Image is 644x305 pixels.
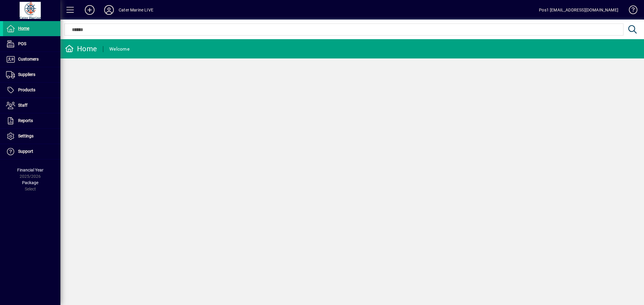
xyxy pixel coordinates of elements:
[22,180,38,185] span: Package
[80,5,99,15] button: Add
[65,44,97,54] div: Home
[3,52,60,67] a: Customers
[18,26,29,31] span: Home
[17,168,43,172] span: Financial Year
[18,57,39,61] span: Customers
[109,44,130,54] div: Welcome
[99,5,119,15] button: Profile
[18,134,34,138] span: Settings
[3,36,60,52] a: POS
[3,83,60,98] a: Products
[119,5,153,15] div: Cater Marine LIVE
[18,41,26,46] span: POS
[18,118,33,123] span: Reports
[624,1,636,21] a: Knowledge Base
[3,144,60,159] a: Support
[18,87,35,92] span: Products
[18,103,27,108] span: Staff
[18,72,35,77] span: Suppliers
[3,113,60,128] a: Reports
[3,67,60,82] a: Suppliers
[3,98,60,113] a: Staff
[3,129,60,144] a: Settings
[539,5,618,15] div: Pos1 [EMAIL_ADDRESS][DOMAIN_NAME]
[18,149,33,154] span: Support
